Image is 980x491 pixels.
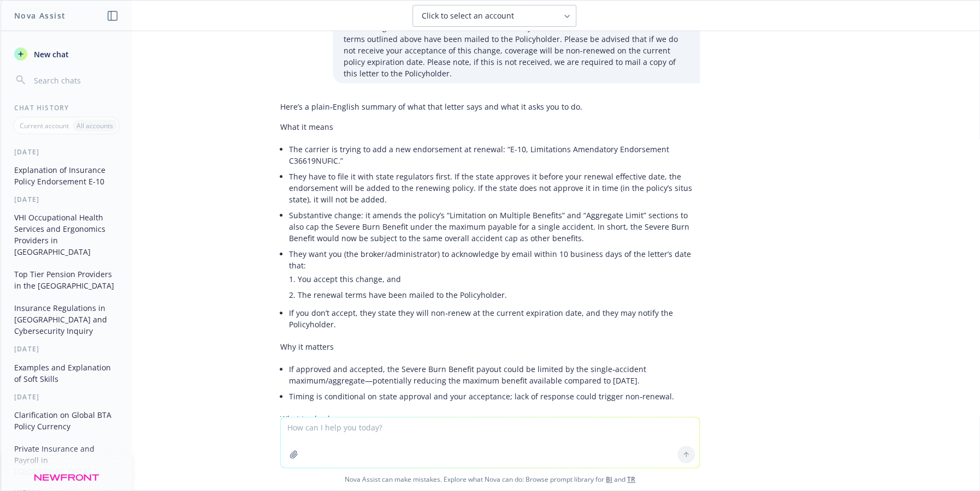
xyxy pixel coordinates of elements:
[10,208,123,261] button: VHI Occupational Health Services and Ergonomics Providers in [GEOGRAPHIC_DATA]
[289,141,700,169] li: The carrier is trying to add a new endorsement at renewal: “E-10, Limitations Amendatory Endorsem...
[289,169,700,207] li: They have to file it with state regulators first. If the state approves it before your renewal ef...
[5,468,975,490] span: Nova Assist can make mistakes. Explore what Nova can do: Browse prompt library for and
[1,103,132,112] div: Chat History
[627,475,635,484] a: TR
[76,121,113,130] p: All accounts
[10,265,123,295] button: Top Tier Pension Providers in the [GEOGRAPHIC_DATA]
[32,49,69,60] span: New chat
[289,361,700,388] li: If approved and accepted, the Severe Burn Benefit payout could be limited by the single‑accident ...
[280,341,700,352] p: Why it matters
[606,475,612,484] a: BI
[289,207,700,246] li: Substantive change: it amends the policy’s “Limitation on Multiple Benefits” and “Aggregate Limit...
[1,392,132,402] div: [DATE]
[14,10,66,21] h1: Nova Assist
[412,5,576,27] button: Click to select an account
[32,73,119,88] input: Search chats
[10,440,123,481] button: Private Insurance and Payroll in [GEOGRAPHIC_DATA]
[1,147,132,157] div: [DATE]
[289,246,700,305] li: They want you (the broker/administrator) to acknowledge by email within 10 business days of the l...
[280,413,700,424] p: What to check now
[289,305,700,332] li: If you don’t accept, they state they will non‑renew at the current expiration date, and they may ...
[280,101,700,112] p: Here’s a plain‑English summary of what that letter says and what it asks you to do.
[344,10,689,79] p: Please review this change and advise us if it is acceptable. We will require your acknowledgement...
[422,10,514,21] span: Click to select an account
[1,344,132,354] div: [DATE]
[280,121,700,133] p: What it means
[1,195,132,204] div: [DATE]
[10,44,123,64] button: New chat
[298,287,700,303] li: The renewal terms have been mailed to the Policyholder.
[289,388,700,404] li: Timing is conditional on state approval and your acceptance; lack of response could trigger non‑r...
[10,358,123,388] button: Examples and Explanation of Soft Skills
[10,406,123,435] button: Clarification on Global BTA Policy Currency
[10,161,123,190] button: Explanation of Insurance Policy Endorsement E-10
[20,121,69,130] p: Current account
[298,271,700,287] li: You accept this change, and
[10,299,123,340] button: Insurance Regulations in [GEOGRAPHIC_DATA] and Cybersecurity Inquiry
